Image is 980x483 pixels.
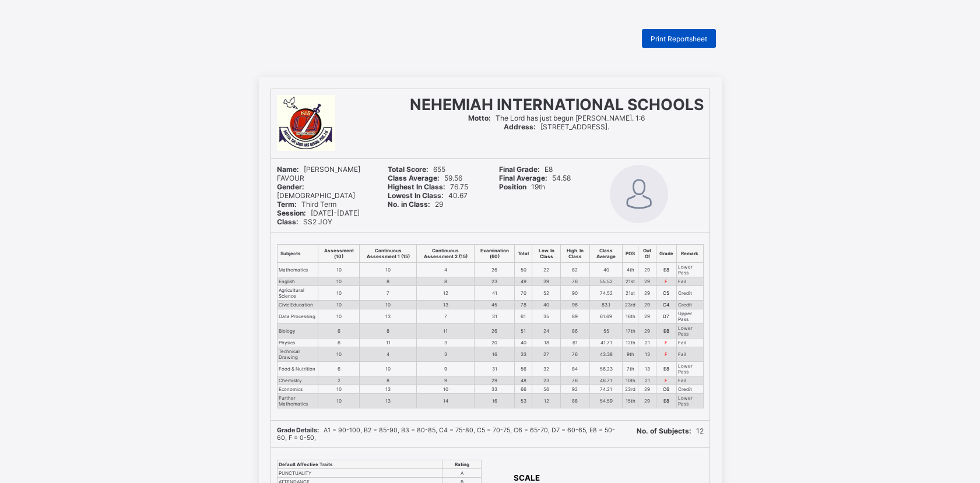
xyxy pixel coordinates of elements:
[589,263,623,277] td: 40
[504,122,536,131] b: Address:
[277,286,318,301] td: Agricultural Science
[515,245,532,263] th: Total
[360,301,417,309] td: 10
[277,301,318,309] td: Civic Education
[360,309,417,324] td: 13
[499,165,540,174] b: Final Grade:
[676,309,703,324] td: Upper Pass
[656,376,676,385] td: F
[468,114,645,122] span: The Lord has just begun [PERSON_NAME]. 1:6
[532,277,561,286] td: 39
[637,426,704,435] span: 12
[277,209,360,217] span: [DATE]-[DATE]
[474,277,515,286] td: 23
[623,263,638,277] td: 4th
[388,191,468,200] span: 40.67
[499,174,571,182] span: 54.58
[656,394,676,408] td: E8
[623,301,638,309] td: 23rd
[499,174,547,182] b: Final Average:
[623,385,638,394] td: 23rd
[560,245,589,263] th: High. In Class
[515,376,532,385] td: 48
[676,347,703,362] td: Fail
[638,394,656,408] td: 29
[532,339,561,347] td: 18
[499,182,545,191] span: 19th
[277,165,360,182] span: [PERSON_NAME] FAVOUR
[515,324,532,339] td: 51
[474,263,515,277] td: 26
[651,34,707,43] span: Print Reportsheet
[277,182,304,191] b: Gender:
[656,347,676,362] td: F
[638,263,656,277] td: 29
[277,339,318,347] td: Physics
[589,324,623,339] td: 55
[515,394,532,408] td: 53
[532,309,561,324] td: 35
[638,362,656,376] td: 13
[277,209,306,217] b: Session:
[638,324,656,339] td: 29
[589,245,623,263] th: Class Average
[676,277,703,286] td: Fail
[623,286,638,301] td: 21st
[623,324,638,339] td: 17th
[388,200,443,209] span: 29
[638,301,656,309] td: 29
[560,339,589,347] td: 61
[318,245,360,263] th: Assessment (10)
[388,182,445,191] b: Highest In Class:
[388,165,445,174] span: 655
[560,324,589,339] td: 86
[515,385,532,394] td: 66
[360,339,417,347] td: 11
[656,263,676,277] td: E8
[442,469,481,478] td: A
[623,347,638,362] td: 9th
[656,339,676,347] td: F
[417,394,474,408] td: 14
[474,245,515,263] th: Examination (60)
[589,309,623,324] td: 61.69
[560,309,589,324] td: 89
[676,301,703,309] td: Credit
[474,286,515,301] td: 41
[515,309,532,324] td: 61
[532,301,561,309] td: 40
[474,376,515,385] td: 29
[360,286,417,301] td: 7
[532,347,561,362] td: 27
[277,200,336,209] span: Third Term
[388,174,440,182] b: Class Average:
[560,286,589,301] td: 90
[442,460,481,469] th: Rating
[417,339,474,347] td: 3
[277,394,318,408] td: Further Mathematics
[277,376,318,385] td: Chemistry
[560,347,589,362] td: 76
[656,301,676,309] td: C4
[638,309,656,324] td: 29
[676,245,703,263] th: Remark
[589,339,623,347] td: 41.71
[277,165,299,174] b: Name:
[417,385,474,394] td: 10
[560,277,589,286] td: 76
[318,286,360,301] td: 10
[417,309,474,324] td: 7
[277,362,318,376] td: Food & Nutrition
[532,394,561,408] td: 12
[417,362,474,376] td: 9
[360,347,417,362] td: 4
[623,339,638,347] td: 12th
[500,473,553,483] th: SCALE
[277,347,318,362] td: Technical Drawing
[360,385,417,394] td: 13
[388,200,430,209] b: No. in Class:
[676,394,703,408] td: Lower Pass
[589,385,623,394] td: 74.21
[532,245,561,263] th: Low. In Class
[277,385,318,394] td: Economics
